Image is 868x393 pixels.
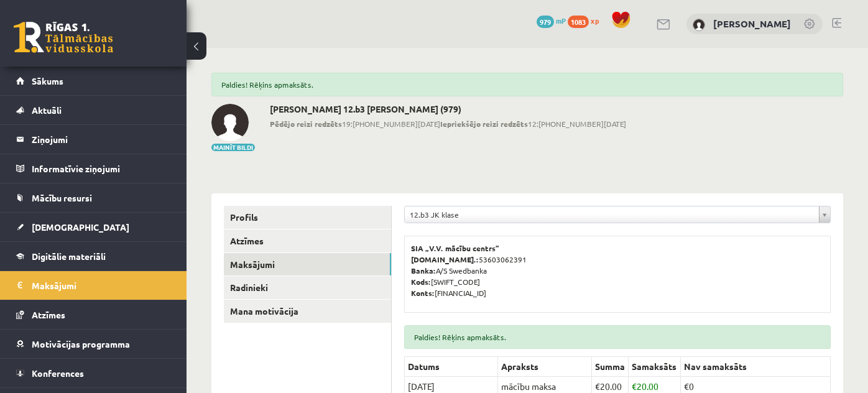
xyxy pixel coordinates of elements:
[211,73,843,96] div: Paldies! Rēķins apmaksāts.
[591,16,599,25] span: xp
[32,251,106,262] span: Digitālie materiāli
[16,213,171,241] a: [DEMOGRAPHIC_DATA]
[404,325,831,349] div: Paldies! Rēķins apmaksāts.
[568,16,605,25] a: 1083 xp
[411,243,500,253] b: SIA „V.V. mācību centrs”
[411,277,431,287] b: Kods:
[270,104,626,114] h2: [PERSON_NAME] 12.b3 [PERSON_NAME] (979)
[680,357,830,377] th: Nav samaksāts
[16,183,171,212] a: Mācību resursi
[211,144,255,151] button: Mainīt bildi
[537,16,554,28] span: 979
[32,309,65,320] span: Atzīmes
[632,381,637,392] span: €
[32,338,130,349] span: Motivācijas programma
[32,221,129,233] span: [DEMOGRAPHIC_DATA]
[411,254,479,264] b: [DOMAIN_NAME].:
[32,271,171,300] legend: Maksājumi
[16,330,171,358] a: Motivācijas programma
[32,368,84,379] span: Konferences
[537,16,566,25] a: 979 mP
[16,96,171,124] a: Aktuāli
[224,253,391,276] a: Maksājumi
[224,229,391,252] a: Atzīmes
[411,288,435,298] b: Konts:
[16,154,171,183] a: Informatīvie ziņojumi
[16,271,171,300] a: Maksājumi
[32,75,63,86] span: Sākums
[16,359,171,387] a: Konferences
[270,118,626,129] span: 19:[PHONE_NUMBER][DATE] 12:[PHONE_NUMBER][DATE]
[693,19,705,31] img: Gregors Pauliņš
[224,276,391,299] a: Radinieki
[211,104,249,141] img: Gregors Pauliņš
[16,125,171,154] a: Ziņojumi
[270,119,342,129] b: Pēdējo reizi redzēts
[32,104,62,116] span: Aktuāli
[405,357,498,377] th: Datums
[405,206,830,223] a: 12.b3 JK klase
[32,154,171,183] legend: Informatīvie ziņojumi
[14,22,113,53] a: Rīgas 1. Tālmācības vidusskola
[16,300,171,329] a: Atzīmes
[591,357,628,377] th: Summa
[440,119,528,129] b: Iepriekšējo reizi redzēts
[629,357,680,377] th: Samaksāts
[16,67,171,95] a: Sākums
[224,206,391,229] a: Profils
[224,300,391,323] a: Mana motivācija
[32,125,171,154] legend: Ziņojumi
[411,243,824,298] p: 53603062391 A/S Swedbanka [SWIFT_CODE] [FINANCIAL_ID]
[556,16,566,25] span: mP
[595,381,600,392] span: €
[713,17,791,30] a: [PERSON_NAME]
[410,206,814,223] span: 12.b3 JK klase
[16,242,171,270] a: Digitālie materiāli
[568,16,589,28] span: 1083
[498,357,592,377] th: Apraksts
[32,192,92,203] span: Mācību resursi
[411,266,436,275] b: Banka:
